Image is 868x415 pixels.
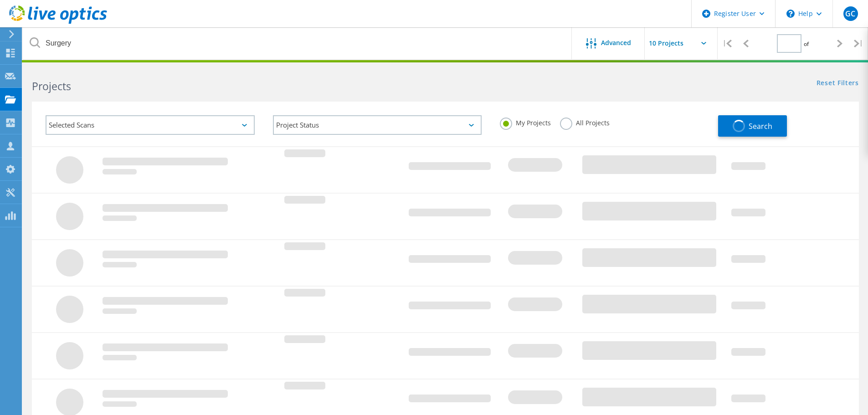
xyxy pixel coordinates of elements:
[845,10,855,17] span: GC
[500,118,551,126] label: My Projects
[804,40,809,48] span: of
[786,10,795,18] svg: \n
[32,79,71,93] b: Projects
[273,115,482,135] div: Project Status
[849,27,868,60] div: |
[46,115,255,135] div: Selected Scans
[9,19,107,26] a: Live Optics Dashboard
[817,80,859,87] a: Reset Filters
[601,40,631,46] span: Advanced
[749,121,772,131] span: Search
[560,118,610,126] label: All Projects
[718,27,736,60] div: |
[718,115,787,137] button: Search
[23,27,572,59] input: Search projects by name, owner, ID, company, etc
